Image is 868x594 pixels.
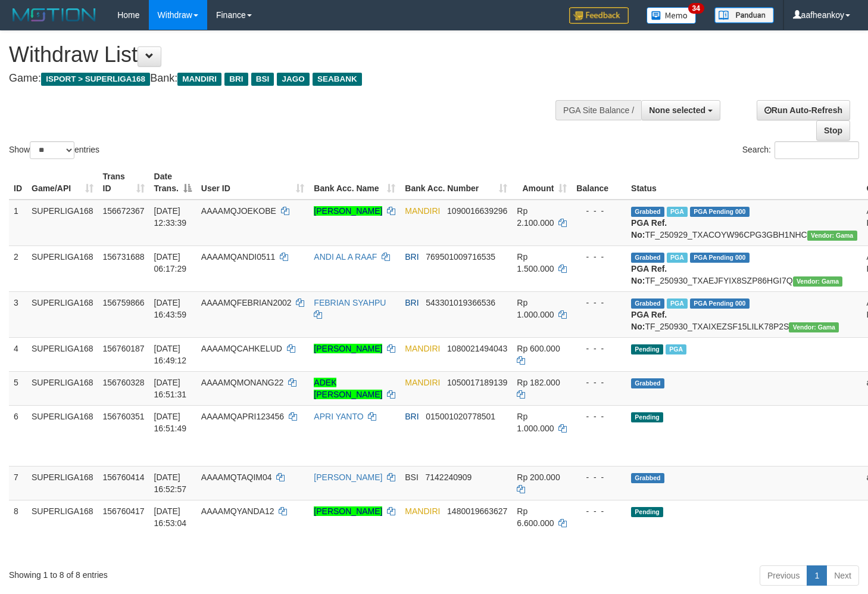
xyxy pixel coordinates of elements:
th: User ID: activate to sort column ascending [196,166,310,200]
span: 156760414 [103,472,145,482]
th: Bank Acc. Number: activate to sort column ascending [400,166,512,200]
img: panduan.png [714,7,774,23]
span: 156760417 [103,506,145,516]
span: BRI [405,252,419,262]
a: Run Auto-Refresh [757,100,850,120]
span: BRI [405,412,419,421]
span: AAAAMQYANDA12 [201,506,274,516]
a: 1 [807,565,827,586]
label: Show entries [9,141,99,159]
td: SUPERLIGA168 [27,466,98,500]
span: [DATE] 16:53:04 [154,506,187,528]
span: AAAAMQTAQIM04 [201,472,272,482]
td: 3 [9,291,27,337]
th: Amount: activate to sort column ascending [512,166,572,200]
span: Grabbed [631,378,664,388]
span: Rp 600.000 [517,344,560,353]
span: Pending [631,507,663,517]
span: Rp 182.000 [517,378,560,387]
span: Pending [631,412,663,422]
span: 34 [688,3,704,14]
td: TF_250929_TXACOYW96CPG3GBH1NHC [626,200,861,246]
td: SUPERLIGA168 [27,500,98,561]
span: [DATE] 16:51:31 [154,378,187,399]
span: JAGO [277,73,309,86]
td: SUPERLIGA168 [27,291,98,337]
td: 1 [9,200,27,246]
th: Trans ID: activate to sort column ascending [98,166,149,200]
a: [PERSON_NAME] [314,472,382,482]
span: Rp 1.500.000 [517,252,554,273]
span: 156760328 [103,378,145,387]
th: Status [626,166,861,200]
span: Pending [631,344,663,354]
a: FEBRIAN SYAHPU [314,298,386,307]
div: - - - [576,205,622,217]
span: Vendor URL: https://trx31.1velocity.biz [789,322,839,332]
a: Previous [760,565,807,586]
span: Vendor URL: https://trx31.1velocity.biz [807,231,857,241]
span: Rp 2.100.000 [517,206,554,228]
span: [DATE] 12:33:39 [154,206,187,228]
h4: Game: Bank: [9,73,567,85]
span: MANDIRI [405,206,440,216]
input: Search: [775,141,859,159]
span: 156759866 [103,298,145,307]
span: [DATE] 16:51:49 [154,412,187,433]
span: [DATE] 16:43:59 [154,298,187,319]
span: Grabbed [631,473,664,483]
img: Button%20Memo.svg [647,7,697,24]
span: AAAAMQCAHKELUD [201,344,282,353]
a: Stop [816,120,850,141]
span: Copy 1050017189139 to clipboard [447,378,507,387]
span: MANDIRI [177,73,221,86]
span: MANDIRI [405,378,440,387]
a: [PERSON_NAME] [314,506,382,516]
span: SEABANK [313,73,362,86]
span: 156672367 [103,206,145,216]
span: AAAAMQANDI0511 [201,252,276,262]
th: ID [9,166,27,200]
img: MOTION_logo.png [9,6,99,24]
span: Grabbed [631,207,664,217]
span: Marked by aafsengchandara [666,344,686,354]
span: Rp 200.000 [517,472,560,482]
span: BRI [405,298,419,307]
b: PGA Ref. No: [631,218,667,240]
td: TF_250930_TXAIXEZSF15LILK78P2S [626,291,861,337]
span: Grabbed [631,298,664,309]
span: Grabbed [631,253,664,263]
span: Marked by aafsengchandara [667,207,688,217]
td: SUPERLIGA168 [27,245,98,291]
a: ADEK [PERSON_NAME] [314,378,382,399]
span: BSI [405,472,419,482]
div: - - - [576,377,622,388]
a: ANDI AL A RAAF [314,252,377,262]
th: Balance [572,166,626,200]
a: APRI YANTO [314,412,363,421]
a: [PERSON_NAME] [314,344,382,353]
b: PGA Ref. No: [631,264,667,285]
div: - - - [576,471,622,483]
td: 7 [9,466,27,500]
select: Showentries [30,141,74,159]
span: Marked by aafheankoy [667,298,688,309]
td: SUPERLIGA168 [27,405,98,466]
td: SUPERLIGA168 [27,200,98,246]
span: PGA Pending [690,253,750,263]
td: SUPERLIGA168 [27,337,98,371]
div: - - - [576,343,622,354]
th: Bank Acc. Name: activate to sort column ascending [309,166,400,200]
a: Next [826,565,859,586]
img: Feedback.jpg [569,7,629,24]
span: None selected [649,105,705,115]
a: [PERSON_NAME] [314,206,382,216]
span: MANDIRI [405,344,440,353]
td: SUPERLIGA168 [27,371,98,405]
td: TF_250930_TXAEJFYIX8SZP86HGI7Q [626,245,861,291]
span: Rp 1.000.000 [517,298,554,319]
label: Search: [742,141,859,159]
span: Copy 1080021494043 to clipboard [447,344,507,353]
span: AAAAMQAPRI123456 [201,412,284,421]
span: MANDIRI [405,506,440,516]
